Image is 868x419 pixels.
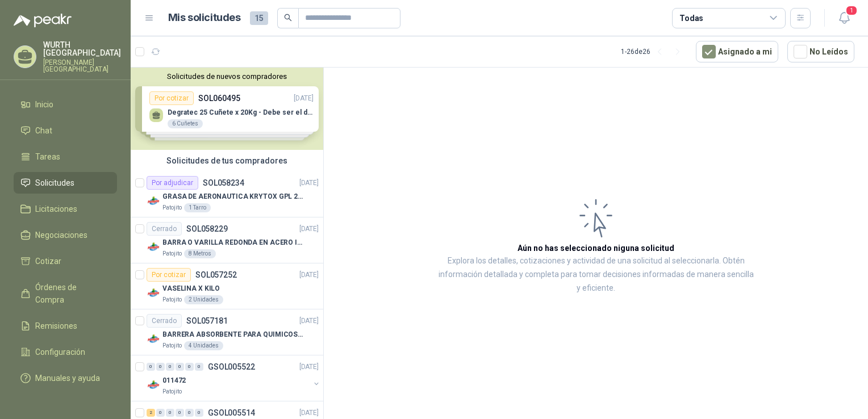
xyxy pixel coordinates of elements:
[299,316,319,326] p: [DATE]
[162,295,182,304] p: Patojito
[35,203,77,215] span: Licitaciones
[176,363,184,371] div: 0
[131,217,323,263] a: CerradoSOL058229[DATE] Company LogoBARRA O VARILLA REDONDA EN ACERO INOXIDABLE DE 2" O 50 MMPatoj...
[299,224,319,234] p: [DATE]
[156,363,165,371] div: 0
[147,268,191,282] div: Por cotizar
[131,150,323,171] div: Solicitudes de tus compradores
[147,194,160,208] img: Company Logo
[162,249,182,258] p: Patojito
[35,320,77,332] span: Remisiones
[14,198,117,220] a: Licitaciones
[299,270,319,280] p: [DATE]
[185,409,194,417] div: 0
[696,41,778,62] button: Asignado a mi
[14,315,117,337] a: Remisiones
[14,94,117,115] a: Inicio
[845,5,858,16] span: 1
[162,283,220,294] p: VASELINA X KILO
[14,341,117,363] a: Configuración
[166,409,174,417] div: 0
[147,378,160,392] img: Company Logo
[14,120,117,141] a: Chat
[156,409,165,417] div: 0
[195,409,203,417] div: 0
[162,191,304,202] p: GRASA DE AERONAUTICA KRYTOX GPL 207 (SE ADJUNTA IMAGEN DE REFERENCIA)
[147,176,198,190] div: Por adjudicar
[176,409,184,417] div: 0
[162,375,186,386] p: 011472
[679,12,703,24] div: Todas
[208,363,255,371] p: GSOL005522
[184,249,216,258] div: 8 Metros
[162,237,304,248] p: BARRA O VARILLA REDONDA EN ACERO INOXIDABLE DE 2" O 50 MM
[131,171,323,217] a: Por adjudicarSOL058234[DATE] Company LogoGRASA DE AERONAUTICA KRYTOX GPL 207 (SE ADJUNTA IMAGEN D...
[299,408,319,418] p: [DATE]
[299,178,319,188] p: [DATE]
[35,124,52,137] span: Chat
[186,225,228,233] p: SOL058229
[135,72,319,81] button: Solicitudes de nuevos compradores
[195,271,237,279] p: SOL057252
[250,11,268,25] span: 15
[834,8,854,28] button: 1
[203,179,244,187] p: SOL058234
[14,172,117,194] a: Solicitudes
[14,224,117,246] a: Negociaciones
[186,317,228,325] p: SOL057181
[14,367,117,389] a: Manuales y ayuda
[35,281,106,306] span: Órdenes de Compra
[14,146,117,167] a: Tareas
[168,10,241,26] h1: Mis solicitudes
[184,203,211,212] div: 1 Tarro
[14,276,117,311] a: Órdenes de Compra
[131,309,323,355] a: CerradoSOL057181[DATE] Company LogoBARRERA ABSORBENTE PARA QUIMICOS (DERRAME DE HIPOCLORITO)Patoj...
[35,150,60,163] span: Tareas
[787,41,854,62] button: No Leídos
[195,363,203,371] div: 0
[43,41,121,57] p: WURTH [GEOGRAPHIC_DATA]
[208,409,255,417] p: GSOL005514
[162,203,182,212] p: Patojito
[147,360,321,396] a: 0 0 0 0 0 0 GSOL005522[DATE] Company Logo011472Patojito
[284,14,292,22] span: search
[131,263,323,309] a: Por cotizarSOL057252[DATE] Company LogoVASELINA X KILOPatojito2 Unidades
[14,14,72,27] img: Logo peakr
[43,59,121,73] p: [PERSON_NAME] [GEOGRAPHIC_DATA]
[35,346,85,358] span: Configuración
[147,314,182,328] div: Cerrado
[299,362,319,372] p: [DATE]
[35,372,100,384] span: Manuales y ayuda
[147,286,160,300] img: Company Logo
[147,222,182,236] div: Cerrado
[184,341,223,350] div: 4 Unidades
[14,250,117,272] a: Cotizar
[621,43,687,61] div: 1 - 26 de 26
[166,363,174,371] div: 0
[147,240,160,254] img: Company Logo
[185,363,194,371] div: 0
[35,255,61,267] span: Cotizar
[162,341,182,350] p: Patojito
[162,329,304,340] p: BARRERA ABSORBENTE PARA QUIMICOS (DERRAME DE HIPOCLORITO)
[437,254,754,295] p: Explora los detalles, cotizaciones y actividad de una solicitud al seleccionarla. Obtén informaci...
[147,409,155,417] div: 2
[35,177,74,189] span: Solicitudes
[35,98,53,111] span: Inicio
[147,363,155,371] div: 0
[147,332,160,346] img: Company Logo
[184,295,223,304] div: 2 Unidades
[35,229,87,241] span: Negociaciones
[518,242,674,254] h3: Aún no has seleccionado niguna solicitud
[162,387,182,396] p: Patojito
[131,68,323,150] div: Solicitudes de nuevos compradoresPor cotizarSOL060495[DATE] Degratec 25 Cuñete x 20Kg - Debe ser ...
